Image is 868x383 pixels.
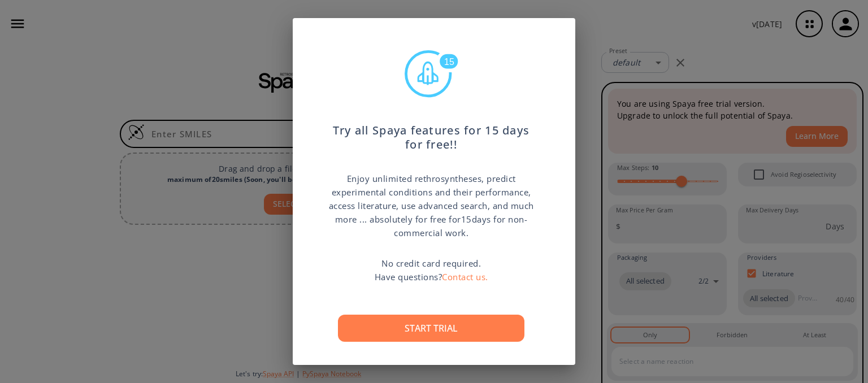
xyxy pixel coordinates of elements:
[338,315,524,342] button: Start trial
[375,256,488,284] p: No credit card required. Have questions?
[444,57,454,67] text: 15
[327,112,536,152] p: Try all Spaya features for 15 days for free!!
[442,271,488,282] a: Contact us.
[327,172,536,240] p: Enjoy unlimited rethrosyntheses, predict experimental conditions and their performance, access li...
